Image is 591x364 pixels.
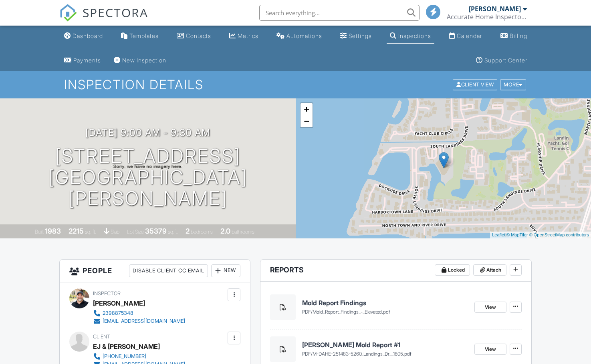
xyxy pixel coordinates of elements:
[61,29,106,44] a: Dashboard
[447,13,527,21] div: Accurate Home Inspectors of Florida
[103,310,133,316] div: 2398875348
[453,80,497,90] div: Client View
[93,352,225,360] a: [PHONE_NUMBER]
[93,340,160,352] div: EJ & [PERSON_NAME]
[506,232,528,237] a: © MapTiler
[64,78,526,92] h1: Inspection Details
[452,81,499,87] a: Client View
[473,53,530,68] a: Support Center
[111,229,119,235] span: slab
[232,229,254,235] span: bathrooms
[349,32,372,39] div: Settings
[93,334,110,340] span: Client
[387,29,434,44] a: Inspections
[93,317,185,325] a: [EMAIL_ADDRESS][DOMAIN_NAME]
[500,80,526,90] div: More
[83,4,148,21] span: SPECTORA
[129,264,208,277] div: Disable Client CC Email
[220,227,230,235] div: 2.0
[211,264,240,277] div: New
[484,57,527,64] div: Support Center
[186,32,211,39] div: Contacts
[59,4,77,22] img: The Best Home Inspection Software - Spectora
[111,53,169,68] a: New Inspection
[186,227,190,235] div: 2
[469,5,521,13] div: [PERSON_NAME]
[129,32,159,39] div: Templates
[168,229,178,235] span: sq.ft.
[127,229,144,235] span: Lot Size
[173,29,214,44] a: Contacts
[398,32,431,39] div: Inspections
[457,32,482,39] div: Calendar
[238,32,258,39] div: Metrics
[226,29,262,44] a: Metrics
[337,29,375,44] a: Settings
[85,229,96,235] span: sq. ft.
[45,227,61,235] div: 1983
[301,103,313,115] a: Zoom in
[497,29,530,44] a: Billing
[301,115,313,127] a: Zoom out
[510,32,527,39] div: Billing
[286,32,322,39] div: Automations
[273,29,325,44] a: Automations (Basic)
[73,57,101,64] div: Payments
[60,260,250,282] h3: People
[529,232,589,237] a: © OpenStreetMap contributors
[492,232,505,237] a: Leaflet
[191,229,213,235] span: bedrooms
[73,32,103,39] div: Dashboard
[93,290,121,296] span: Inspector
[93,309,185,317] a: 2398875348
[490,232,591,238] div: |
[35,229,44,235] span: Built
[13,146,283,209] h1: [STREET_ADDRESS] [GEOGRAPHIC_DATA][PERSON_NAME]
[103,353,146,360] div: [PHONE_NUMBER]
[145,227,167,235] div: 35379
[446,29,485,44] a: Calendar
[103,318,185,324] div: [EMAIL_ADDRESS][DOMAIN_NAME]
[122,57,166,64] div: New Inspection
[69,227,84,235] div: 2215
[118,29,162,44] a: Templates
[93,297,145,309] div: [PERSON_NAME]
[259,5,420,21] input: Search everything...
[59,11,148,28] a: SPECTORA
[61,53,104,68] a: Payments
[85,127,210,138] h3: [DATE] 9:00 am - 9:30 am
